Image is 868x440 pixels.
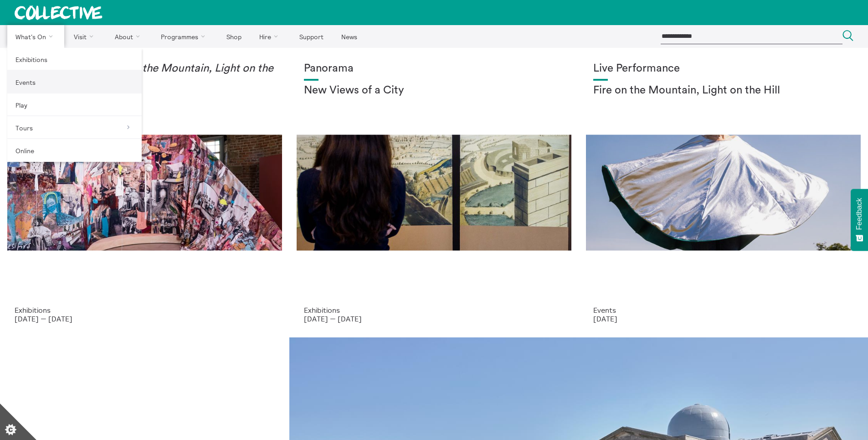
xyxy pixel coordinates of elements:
[7,93,142,116] a: Play
[333,25,365,48] a: News
[66,25,105,48] a: Visit
[593,315,853,323] p: [DATE]
[593,84,853,97] h2: Fire on the Mountain, Light on the Hill
[855,198,863,230] span: Feedback
[7,71,142,93] a: Events
[851,189,868,251] button: Feedback - Show survey
[7,48,142,71] a: Exhibitions
[153,25,217,48] a: Programmes
[291,25,331,48] a: Support
[15,315,275,323] p: [DATE] — [DATE]
[252,25,290,48] a: Hire
[218,25,249,48] a: Shop
[304,315,564,323] p: [DATE] — [DATE]
[593,306,853,314] p: Events
[15,306,275,314] p: Exhibitions
[7,116,142,139] a: Tours
[304,62,564,75] h1: Panorama
[15,63,273,87] em: Fire on the Mountain, Light on the Hill
[15,62,275,88] h1: [PERSON_NAME]:
[593,62,853,75] h1: Live Performance
[7,139,142,162] a: Online
[304,84,564,97] h2: New Views of a City
[107,25,151,48] a: About
[579,48,868,337] a: Photo: Eoin Carey Live Performance Fire on the Mountain, Light on the Hill Events [DATE]
[7,25,64,48] a: What's On
[289,48,579,337] a: Collective Panorama June 2025 small file 8 Panorama New Views of a City Exhibitions [DATE] — [DATE]
[304,306,564,314] p: Exhibitions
